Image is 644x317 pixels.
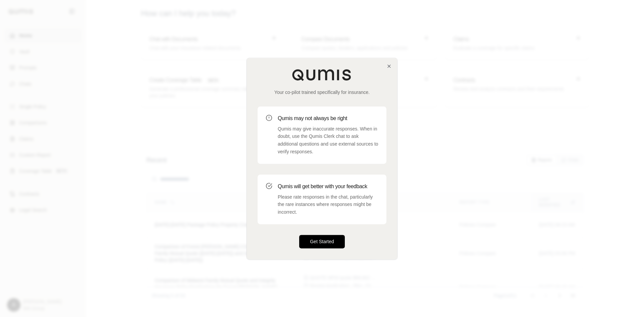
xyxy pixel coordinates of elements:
[292,69,352,81] img: Qumis Logo
[278,125,378,156] p: Qumis may give inaccurate responses. When in doubt, use the Qumis Clerk chat to ask additional qu...
[278,114,378,122] h3: Qumis may not always be right
[299,235,345,248] button: Get Started
[278,193,378,216] p: Please rate responses in the chat, particularly the rare instances where responses might be incor...
[278,182,378,191] h3: Qumis will get better with your feedback
[258,89,386,96] p: Your co-pilot trained specifically for insurance.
